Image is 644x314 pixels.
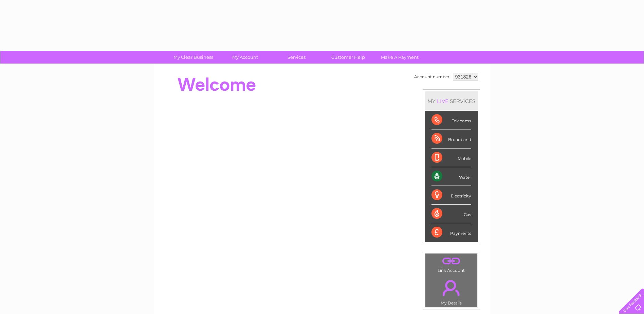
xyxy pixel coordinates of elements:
[372,51,428,64] a: Make A Payment
[320,51,376,64] a: Customer Help
[427,276,476,300] a: .
[269,51,325,64] a: Services
[427,255,476,267] a: .
[431,186,471,205] div: Electricity
[425,91,478,111] div: MY SERVICES
[431,149,471,167] div: Mobile
[431,111,471,129] div: Telecoms
[165,51,221,64] a: My Clear Business
[217,51,273,64] a: My Account
[431,129,471,148] div: Broadband
[412,71,451,83] td: Account number
[436,98,450,104] div: LIVE
[431,223,471,242] div: Payments
[431,167,471,186] div: Water
[425,274,478,308] td: My Details
[431,205,471,223] div: Gas
[425,253,478,275] td: Link Account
